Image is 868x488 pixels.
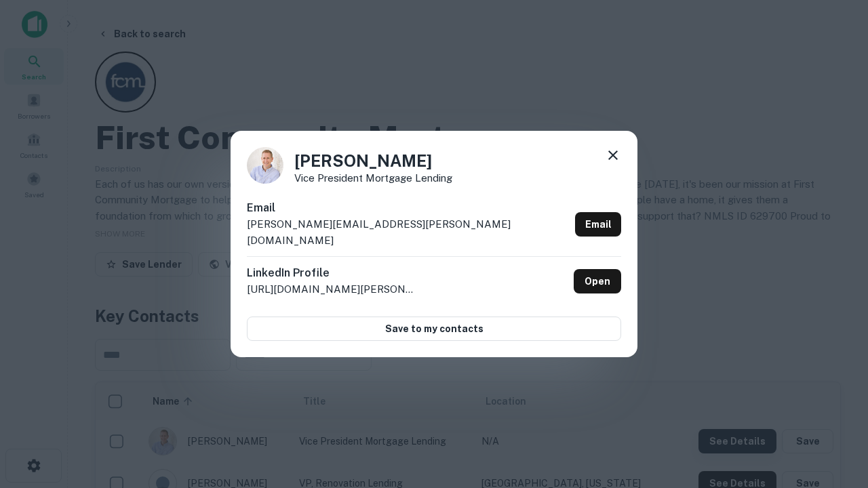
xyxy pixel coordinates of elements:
button: Save to my contacts [247,317,621,341]
h4: [PERSON_NAME] [294,148,452,173]
p: [URL][DOMAIN_NAME][PERSON_NAME] [247,281,416,298]
p: [PERSON_NAME][EMAIL_ADDRESS][PERSON_NAME][DOMAIN_NAME] [247,216,570,248]
iframe: Chat Widget [800,336,868,401]
a: Open [574,269,621,293]
img: 1520878720083 [247,147,283,184]
h6: Email [247,200,570,216]
p: Vice President Mortgage Lending [294,173,452,183]
h6: LinkedIn Profile [247,265,416,281]
a: Email [575,212,621,237]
